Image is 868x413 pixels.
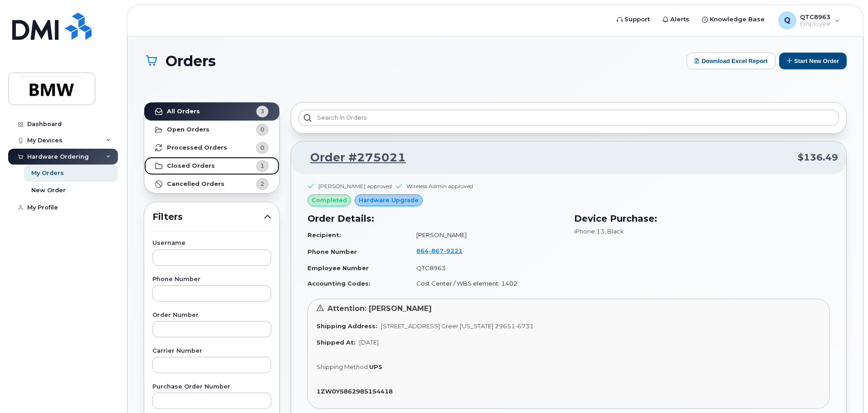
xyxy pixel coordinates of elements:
a: 8648679221 [416,247,473,254]
a: Cancelled Orders2 [144,175,279,193]
td: [PERSON_NAME] [408,227,563,243]
span: 864 [416,247,463,254]
span: 3 [260,107,264,116]
span: Hardware Upgrade [359,196,419,204]
a: Closed Orders1 [144,157,279,175]
a: Order #275021 [299,150,406,166]
span: 1 [260,161,264,170]
strong: Processed Orders [167,144,227,151]
strong: All Orders [167,108,200,115]
button: Download Excel Report [687,53,775,69]
span: iPhone 13 [574,228,605,235]
label: Order Number [152,312,271,318]
input: Search in orders [298,110,839,126]
span: 867 [429,247,444,254]
strong: Closed Orders [167,162,215,170]
span: [DATE] [359,339,379,346]
strong: Shipped At: [317,339,356,346]
a: All Orders3 [144,102,279,121]
span: Attention: [PERSON_NAME] [327,304,432,313]
label: Phone Number [152,277,271,282]
span: 9221 [444,247,463,254]
h3: Order Details: [307,212,563,225]
span: Filters [152,210,264,224]
span: [STREET_ADDRESS] Greer [US_STATE] 29651-6731 [381,322,534,330]
td: Cost Center / WBS element: 1402 [408,276,563,292]
strong: UPS [369,363,382,370]
span: $136.49 [798,151,838,164]
label: Purchase Order Number [152,384,271,390]
div: [PERSON_NAME] approved [318,182,392,190]
span: , Black [605,228,624,235]
a: Processed Orders0 [144,139,279,157]
span: Orders [166,53,216,69]
h3: Device Purchase: [574,212,830,225]
span: completed [312,196,347,204]
a: Open Orders0 [144,121,279,139]
strong: Accounting Codes: [307,280,371,287]
strong: Recipient: [307,231,341,238]
iframe: Messenger Launcher [829,374,861,406]
label: Username [152,240,271,246]
strong: Open Orders [167,126,210,133]
td: QTC8963 [408,260,563,276]
a: 1ZW0Y5862985154418 [317,388,396,395]
label: Carrier Number [152,348,271,354]
strong: 1ZW0Y5862985154418 [317,388,393,395]
strong: Phone Number [307,248,357,255]
button: Start New Order [779,53,847,69]
strong: Employee Number [307,264,369,272]
span: 0 [260,125,264,134]
strong: Cancelled Orders [167,180,224,188]
div: Wireless Admin approved [406,182,473,190]
strong: Shipping Address: [317,322,377,330]
span: 0 [260,143,264,152]
span: 2 [260,180,264,188]
span: Shipping Method: [317,363,369,370]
